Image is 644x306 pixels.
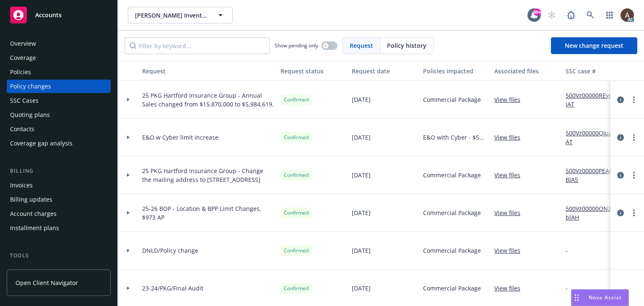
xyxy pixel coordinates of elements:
[10,37,36,50] div: Overview
[543,7,560,23] a: Start snowing
[551,37,637,54] a: New change request
[629,208,639,218] a: more
[275,42,318,49] span: Show pending only
[615,208,626,218] a: circleInformation
[352,133,371,142] span: [DATE]
[7,65,111,79] a: Policies
[7,137,111,150] a: Coverage gap analysis
[566,129,622,146] a: 500Vz00000QIuzJIAT
[10,122,34,136] div: Contacts
[7,3,111,27] a: Accounts
[142,284,203,293] span: 23-24/PKG/Final Audit
[582,7,599,23] a: Search
[566,67,622,75] div: SSC case #
[491,61,562,81] button: Associated files
[629,132,639,143] a: more
[10,108,50,122] div: Quoting plans
[7,80,111,93] a: Policy changes
[423,171,481,179] span: Commercial Package
[494,208,527,217] a: View files
[7,94,111,107] a: SSC Cases
[7,221,111,235] a: Installment plans
[7,193,111,206] a: Billing updates
[352,95,371,104] span: [DATE]
[533,7,541,14] div: 99+
[615,170,626,180] a: circleInformation
[280,67,345,75] div: Request status
[601,7,618,23] a: Switch app
[284,285,309,292] span: Confirmed
[615,132,626,143] a: circleInformation
[563,7,579,23] a: Report a Bug
[423,95,481,104] span: Commercial Package
[566,166,622,184] a: 500Vz00000PEAOBIA5
[423,67,488,75] div: Policies impacted
[494,133,527,142] a: View files
[562,61,625,81] button: SSC case #
[352,284,371,293] span: [DATE]
[571,289,629,306] button: Nova Assist
[423,133,488,142] span: E&O with Cyber - $5M Limit
[7,207,111,220] a: Account charges
[284,171,309,179] span: Confirmed
[284,209,309,217] span: Confirmed
[615,95,626,105] a: circleInformation
[589,294,622,301] span: Nova Assist
[10,137,73,150] div: Coverage gap analysis
[7,167,111,175] div: Billing
[10,193,52,206] div: Billing updates
[142,67,274,75] div: Request
[629,170,639,180] a: more
[387,41,426,50] span: Policy history
[10,94,39,107] div: SSC Cases
[10,65,31,79] div: Policies
[494,95,527,104] a: View files
[629,95,639,105] a: more
[621,8,634,22] img: photo
[566,91,622,109] a: 500Vz00000REyrEIAT
[7,51,111,65] a: Coverage
[352,67,416,75] div: Request date
[10,207,57,220] div: Account charges
[118,194,139,232] div: Toggle Row Expanded
[423,284,481,293] span: Commercial Package
[7,122,111,136] a: Contacts
[118,232,139,270] div: Toggle Row Expanded
[566,204,622,222] a: 500Vz00000ONZqbIAH
[277,61,348,81] button: Request status
[139,61,277,81] button: Request
[423,246,481,255] span: Commercial Package
[10,179,33,192] div: Invoices
[494,67,559,75] div: Associated files
[135,11,208,20] span: [PERSON_NAME] Invent Corp
[10,221,59,235] div: Installment plans
[420,61,491,81] button: Policies impacted
[7,252,111,260] div: Tools
[142,204,274,222] span: 25-26 BOP - Location & BPP Limit Changes, $973 AP
[118,156,139,194] div: Toggle Row Expanded
[142,133,218,142] span: E&O w Cyber limit increase
[571,290,582,306] div: Drag to move
[350,41,373,50] span: Request
[10,51,36,65] div: Coverage
[16,278,78,287] span: Open Client Navigator
[352,171,371,179] span: [DATE]
[7,37,111,50] a: Overview
[423,208,481,217] span: Commercial Package
[566,284,568,293] span: -
[352,246,371,255] span: [DATE]
[128,7,233,23] button: [PERSON_NAME] Invent Corp
[118,81,139,119] div: Toggle Row Expanded
[142,91,274,109] span: 25 PKG Hartford Insurance Group - Annual Sales changed from $15,870,000 to $5,984,619.
[565,41,623,49] span: New change request
[284,247,309,254] span: Confirmed
[494,246,527,255] a: View files
[348,61,420,81] button: Request date
[494,171,527,179] a: View files
[118,119,139,156] div: Toggle Row Expanded
[10,80,51,93] div: Policy changes
[7,179,111,192] a: Invoices
[142,246,198,255] span: DNLD/Policy change
[352,208,371,217] span: [DATE]
[125,37,270,54] input: Filter by keyword...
